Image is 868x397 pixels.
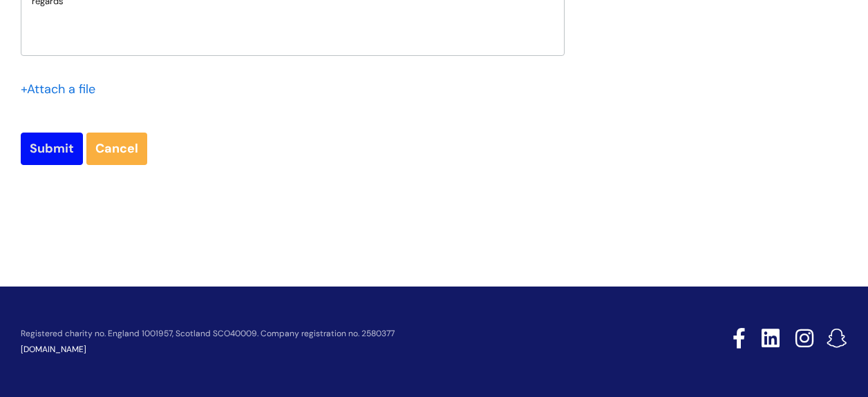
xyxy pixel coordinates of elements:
a: Cancel [86,133,147,164]
a: [DOMAIN_NAME] [21,344,86,355]
input: Submit [21,133,83,164]
p: Registered charity no. England 1001957, Scotland SCO40009. Company registration no. 2580377 [21,329,635,338]
div: Attach a file [21,78,104,100]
